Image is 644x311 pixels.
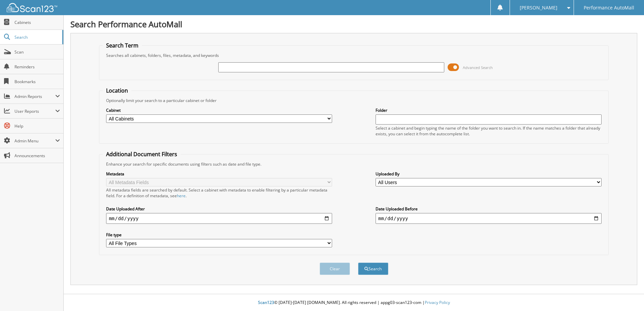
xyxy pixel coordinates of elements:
label: File type [106,232,332,238]
label: Date Uploaded After [106,206,332,212]
span: [PERSON_NAME] [520,6,557,10]
span: Bookmarks [14,79,60,84]
iframe: Chat Widget [610,279,644,311]
span: Admin Reports [14,94,55,99]
img: scan123-logo-white.svg [7,3,57,12]
a: here [177,193,186,199]
span: Admin Menu [14,138,55,144]
div: Searches all cabinets, folders, files, metadata, and keywords [103,53,605,58]
legend: Search Term [103,42,142,49]
span: Reminders [14,64,60,70]
div: All metadata fields are searched by default. Select a cabinet with metadata to enable filtering b... [106,187,332,199]
span: Announcements [14,153,60,159]
span: User Reports [14,108,55,114]
label: Date Uploaded Before [376,206,602,212]
button: Clear [320,263,350,275]
label: Cabinet [106,107,332,113]
div: Enhance your search for specific documents using filters such as date and file type. [103,161,605,167]
div: © [DATE]-[DATE] [DOMAIN_NAME]. All rights reserved | appg03-scan123-com | [64,295,644,311]
span: Help [14,123,60,129]
span: Performance AutoMall [584,6,634,10]
label: Metadata [106,171,332,177]
label: Uploaded By [376,171,602,177]
a: Privacy Policy [425,300,450,305]
span: Search [14,34,59,40]
span: Scan [14,49,60,55]
div: Optionally limit your search to a particular cabinet or folder [103,98,605,103]
h1: Search Performance AutoMall [70,19,637,30]
span: Scan123 [258,300,274,305]
label: Folder [376,107,602,113]
button: Search [358,263,388,275]
input: start [106,213,332,224]
input: end [376,213,602,224]
div: Select a cabinet and begin typing the name of the folder you want to search in. If the name match... [376,125,602,137]
span: Cabinets [14,20,60,25]
span: Advanced Search [463,65,493,70]
legend: Location [103,87,131,94]
legend: Additional Document Filters [103,150,181,158]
